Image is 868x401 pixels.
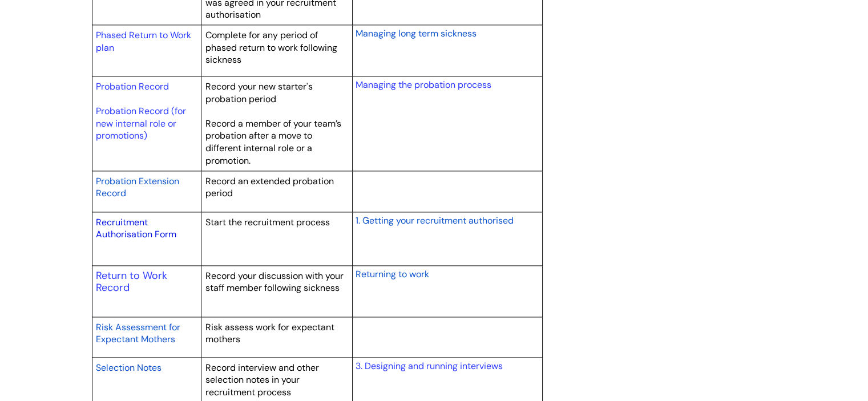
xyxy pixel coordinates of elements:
[205,118,341,167] span: Record a member of your team’s probation after a move to different internal role or a promotion.
[96,362,162,374] span: Selection Notes
[96,320,180,346] a: Risk Assessment for Expectant Mothers
[205,362,319,398] span: Record interview and other selection notes in your recruitment process
[96,174,179,200] a: Probation Extension Record
[205,270,344,294] span: Record your discussion with your staff member following sickness
[205,80,313,105] span: Record your new starter's probation period
[96,175,179,200] span: Probation Extension Record
[205,29,337,66] span: Complete for any period of phased return to work following sickness
[96,321,180,346] span: Risk Assessment for Expectant Mothers
[355,79,491,91] a: Managing the probation process
[205,175,334,200] span: Record an extended probation period
[355,213,513,227] a: 1. Getting your recruitment authorised
[96,269,167,295] a: Return to Work Record
[96,105,186,141] a: Probation Record (for new internal role or promotions)
[355,26,476,40] a: Managing long term sickness
[205,321,334,346] span: Risk assess work for expectant mothers
[96,29,191,54] a: Phased Return to Work plan
[355,267,429,281] a: Returning to work
[355,27,476,39] span: Managing long term sickness
[96,80,169,92] a: Probation Record
[205,216,330,228] span: Start the recruitment process
[355,214,513,226] span: 1. Getting your recruitment authorised
[96,216,176,241] a: Recruitment Authorisation Form
[355,268,429,280] span: Returning to work
[355,360,502,372] a: 3. Designing and running interviews
[96,361,162,374] a: Selection Notes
